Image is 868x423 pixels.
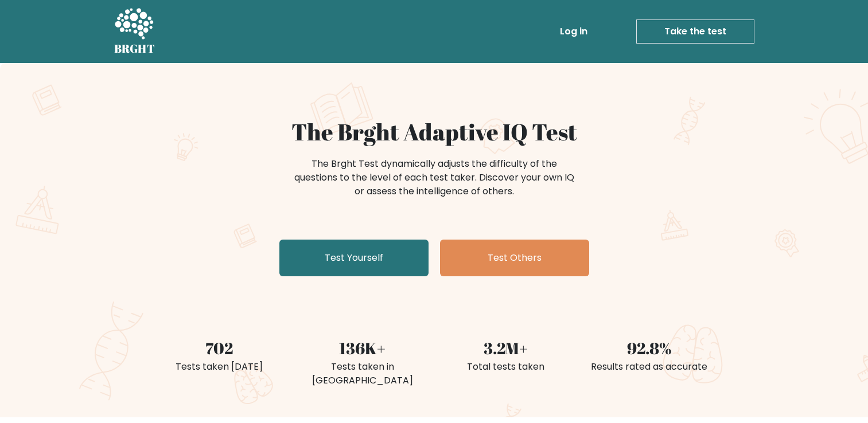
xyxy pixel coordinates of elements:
a: Test Others [440,240,589,276]
div: 3.2M+ [441,336,571,360]
h5: BRGHT [114,42,155,56]
a: BRGHT [114,5,155,58]
div: 92.8% [585,336,714,360]
div: Total tests taken [441,360,571,374]
div: 136K+ [298,336,427,360]
div: The Brght Test dynamically adjusts the difficulty of the questions to the level of each test take... [291,157,578,198]
a: Test Yourself [279,240,429,276]
div: Results rated as accurate [585,360,714,374]
h1: The Brght Adaptive IQ Test [154,118,714,146]
div: Tests taken [DATE] [154,360,284,374]
div: Tests taken in [GEOGRAPHIC_DATA] [298,360,427,387]
a: Log in [555,20,592,43]
div: 702 [154,336,284,360]
a: Take the test [636,19,754,44]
